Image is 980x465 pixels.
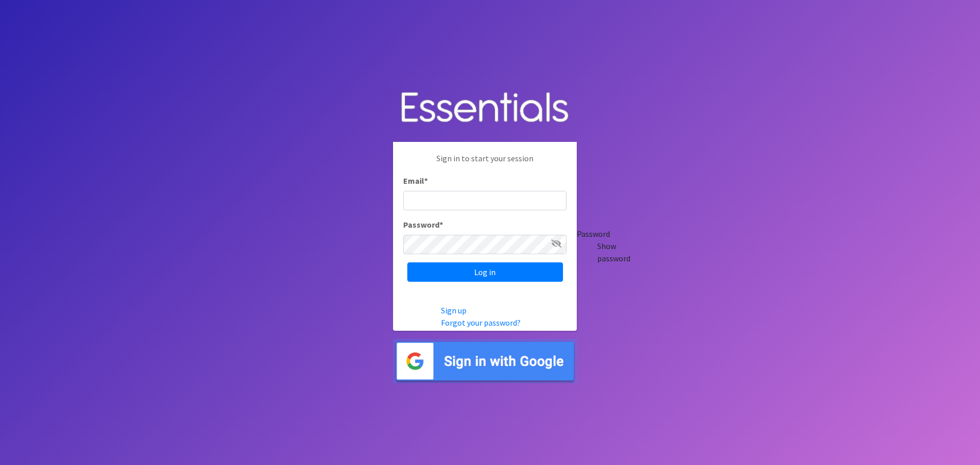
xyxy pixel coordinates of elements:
[441,305,467,315] a: Sign up
[403,175,428,187] label: Email
[439,219,443,230] abbr: required
[393,82,577,134] img: Human Essentials
[403,218,443,231] label: Password
[393,339,577,383] img: Sign in with Google
[424,176,428,186] abbr: required
[407,262,563,282] input: Log in
[441,317,521,328] a: Forgot your password?
[403,152,567,175] p: Sign in to start your session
